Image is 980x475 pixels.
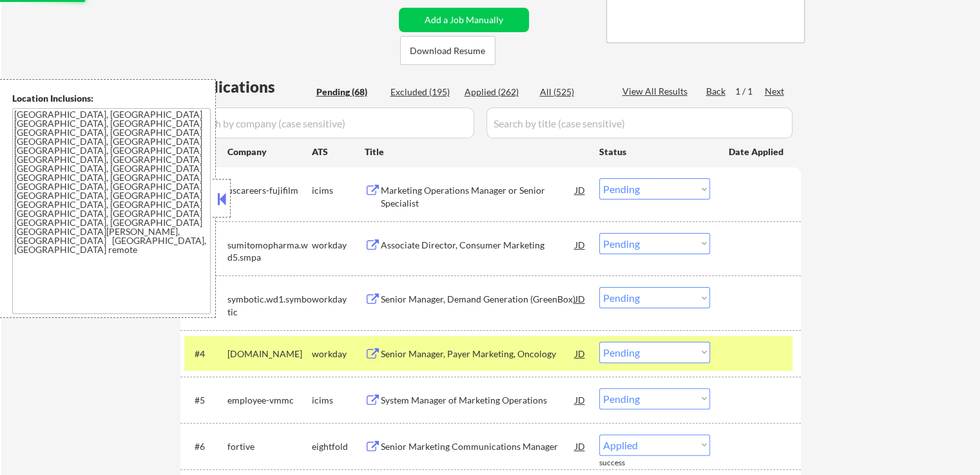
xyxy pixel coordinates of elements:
button: Add a Job Manually [399,8,529,32]
div: fortive [227,440,312,453]
div: #6 [195,440,217,453]
div: #4 [195,348,217,360]
div: Applications [184,79,312,95]
div: Associate Director, Consumer Marketing [381,239,575,252]
div: Company [227,145,312,158]
div: Pending (68) [316,86,381,98]
div: Next [765,85,785,98]
div: Back [706,85,727,98]
div: JD [574,434,587,458]
div: Applied (262) [465,86,529,98]
div: workday [312,293,365,306]
div: icims [312,184,365,197]
div: JD [574,342,587,365]
div: icims [312,394,365,407]
div: Date Applied [729,145,785,158]
div: [DOMAIN_NAME] [227,348,312,360]
div: System Manager of Marketing Operations [381,394,575,407]
input: Search by title (case sensitive) [486,107,793,138]
div: All (525) [540,86,604,98]
div: uscareers-fujifilm [227,184,312,197]
div: Status [599,140,710,163]
div: JD [574,287,587,310]
div: workday [312,239,365,252]
div: JD [574,233,587,256]
input: Search by company (case sensitive) [184,107,474,138]
div: #5 [195,394,217,407]
div: Senior Manager, Demand Generation (GreenBox) [381,293,575,306]
div: eightfold [312,440,365,453]
div: employee-vmmc [227,394,312,407]
div: Excluded (195) [390,86,455,98]
div: symbotic.wd1.symbotic [227,293,312,318]
button: Download Resume [400,36,495,65]
div: Title [365,145,587,158]
div: Location Inclusions: [12,92,211,105]
div: 1 / 1 [735,85,765,98]
div: sumitomopharma.wd5.smpa [227,239,312,264]
div: Marketing Operations Manager or Senior Specialist [381,184,575,209]
div: JD [574,178,587,201]
div: View All Results [622,85,691,98]
div: JD [574,388,587,411]
div: Senior Marketing Communications Manager [381,440,575,453]
div: ATS [312,145,365,158]
div: success [599,458,651,469]
div: Senior Manager, Payer Marketing, Oncology [381,348,575,360]
div: workday [312,348,365,360]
